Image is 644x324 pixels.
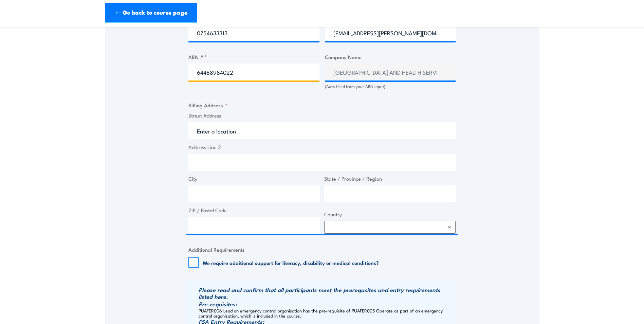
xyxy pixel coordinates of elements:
h3: Pre-requisites: [199,301,454,307]
div: (Auto filled from your ABN input) [325,83,456,90]
label: State / Province / Region [324,175,456,183]
label: Country [324,211,456,218]
label: ABN # [188,53,319,61]
legend: Billing Address [188,101,227,109]
label: We require additional support for literacy, disability or medical conditions? [203,259,379,266]
label: ZIP / Postal Code [188,206,320,214]
legend: Additional Requirements [188,246,245,253]
a: ← Go back to course page [105,3,197,23]
label: Street Address [188,112,456,120]
label: Company Name [325,53,456,61]
label: City [188,175,320,183]
h3: Please read and confirm that all participants meet the prerequsites and entry requirements listed... [199,286,454,300]
label: Address Line 2 [188,143,456,151]
input: Enter a location [188,122,456,139]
